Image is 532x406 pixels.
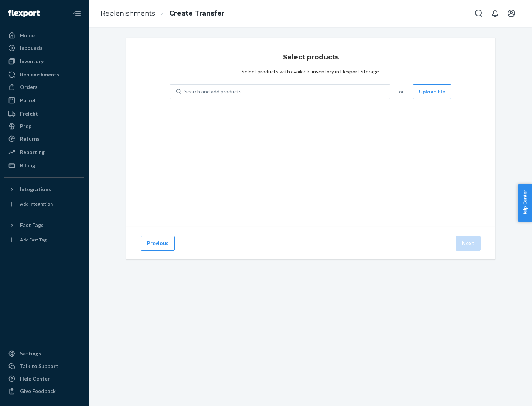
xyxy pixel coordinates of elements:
div: Add Fast Tag [20,237,47,243]
span: or [399,88,404,95]
div: Home [20,32,35,39]
button: Close Navigation [69,6,84,21]
a: Add Fast Tag [4,234,84,246]
button: Open Search Box [471,6,486,21]
button: Integrations [4,183,84,195]
a: Settings [4,348,84,359]
div: Integrations [20,186,51,193]
button: Give Feedback [4,385,84,397]
a: Billing [4,159,84,171]
button: Fast Tags [4,219,84,231]
a: Freight [4,108,84,120]
a: Parcel [4,94,84,106]
button: Help Center [518,184,532,222]
div: Search and add products [184,88,242,95]
div: Billing [20,162,35,169]
a: Prep [4,120,84,132]
div: Inventory [20,58,44,65]
a: Talk to Support [4,360,84,372]
a: Add Integration [4,198,84,210]
img: Flexport logo [8,10,40,17]
a: Inventory [4,55,84,67]
div: Orders [20,83,38,91]
h3: Select products [283,52,339,62]
button: Next [456,236,481,251]
div: Prep [20,123,31,130]
a: Returns [4,133,84,145]
ol: breadcrumbs [95,3,231,24]
div: Inbounds [20,44,42,52]
div: Freight [20,110,38,117]
a: Orders [4,81,84,93]
div: Give Feedback [20,388,56,395]
div: Add Integration [20,201,53,207]
a: Inbounds [4,42,84,54]
div: Returns [20,135,40,142]
div: Help Center [20,375,50,382]
div: Parcel [20,97,35,104]
button: Previous [141,236,175,251]
a: Home [4,30,84,41]
div: Select products with available inventory in Flexport Storage. [242,68,380,75]
button: Open notifications [488,6,502,21]
div: Fast Tags [20,221,44,229]
a: Replenishments [100,9,155,17]
div: Replenishments [20,71,59,78]
a: Reporting [4,146,84,158]
div: Talk to Support [20,362,58,370]
button: Upload file [413,84,451,99]
a: Replenishments [4,69,84,80]
button: Open account menu [504,6,519,21]
a: Help Center [4,373,84,385]
a: Create Transfer [169,9,225,17]
div: Reporting [20,148,45,156]
div: Settings [20,350,41,357]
